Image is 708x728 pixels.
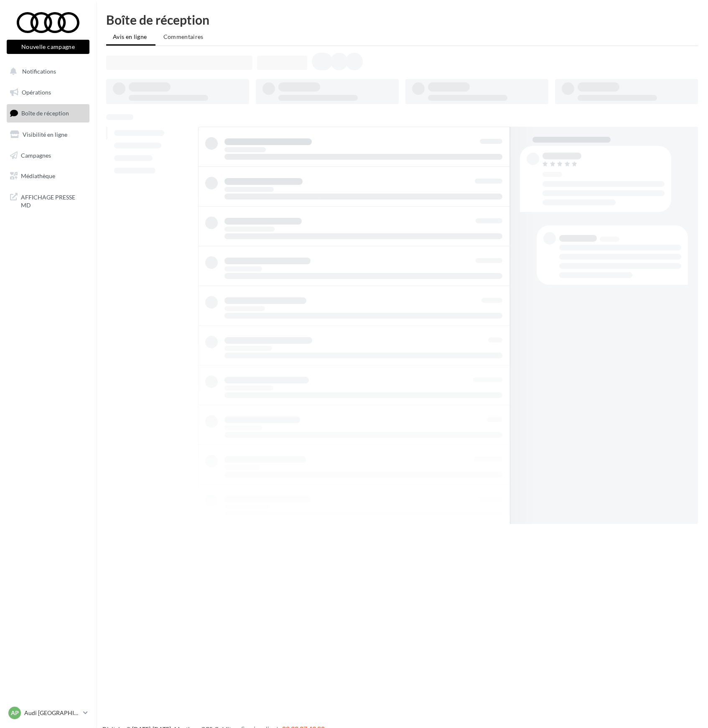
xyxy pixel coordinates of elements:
[22,68,56,75] span: Notifications
[163,33,204,40] span: Commentaires
[5,126,91,143] a: Visibilité en ligne
[22,89,51,96] span: Opérations
[21,151,51,158] span: Campagnes
[7,705,89,721] a: AP Audi [GEOGRAPHIC_DATA] 17
[5,167,91,185] a: Médiathèque
[5,104,91,122] a: Boîte de réception
[21,192,86,209] span: AFFICHAGE PRESSE MD
[21,172,55,179] span: Médiathèque
[24,709,80,717] p: Audi [GEOGRAPHIC_DATA] 17
[106,13,698,26] div: Boîte de réception
[11,709,19,717] span: AP
[5,147,91,164] a: Campagnes
[5,63,88,80] button: Notifications
[7,40,89,54] button: Nouvelle campagne
[5,188,91,213] a: AFFICHAGE PRESSE MD
[21,110,69,117] span: Boîte de réception
[23,131,67,138] span: Visibilité en ligne
[5,84,91,101] a: Opérations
